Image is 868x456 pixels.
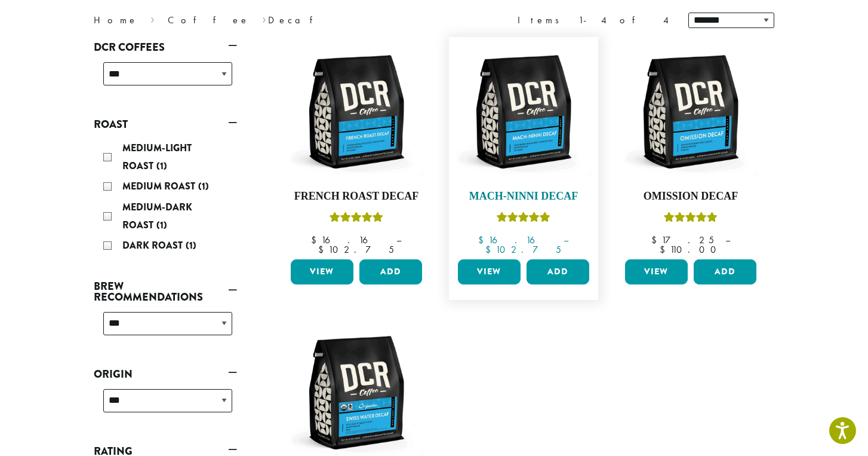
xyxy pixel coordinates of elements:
[485,243,495,256] span: $
[455,190,592,203] h4: Mach-Ninni Decaf
[396,234,401,246] span: –
[168,14,250,26] a: Coffee
[94,134,237,261] div: Roast
[122,200,192,232] span: Medium-Dark Roast
[94,384,237,427] div: Origin
[527,259,589,284] button: Add
[311,234,321,246] span: $
[150,9,155,27] span: ›
[291,259,353,284] a: View
[288,43,425,180] img: DCR-12oz-French-Roast-Decaf-Stock-scaled.png
[318,243,328,256] span: $
[94,276,237,307] a: Brew Recommendations
[94,13,416,27] nav: Breadcrumb
[478,234,552,246] bdi: 16.16
[478,234,488,246] span: $
[122,141,192,173] span: Medium-Light Roast
[288,43,425,255] a: French Roast DecafRated 5.00 out of 5
[94,114,237,134] a: Roast
[311,234,385,246] bdi: 16.16
[455,43,592,180] img: DCR-12oz-Mach-Ninni-Decaf-Stock-scaled.png
[156,218,167,232] span: (1)
[664,210,718,228] div: Rated 4.33 out of 5
[94,57,237,100] div: DCR Coffees
[622,43,759,180] img: DCR-12oz-Omission-Decaf-scaled.png
[651,234,661,246] span: $
[94,37,237,57] a: DCR Coffees
[156,159,167,173] span: (1)
[651,234,714,246] bdi: 17.25
[625,259,688,284] a: View
[518,13,670,27] div: Items 1-4 of 4
[318,243,394,256] bdi: 102.75
[660,243,722,256] bdi: 110.00
[455,43,592,255] a: Mach-Ninni DecafRated 5.00 out of 5
[122,238,186,252] span: Dark Roast
[288,190,425,203] h4: French Roast Decaf
[186,238,196,252] span: (1)
[622,190,759,203] h4: Omission Decaf
[262,9,266,27] span: ›
[725,234,730,246] span: –
[564,234,568,246] span: –
[94,364,237,384] a: Origin
[94,307,237,350] div: Brew Recommendations
[94,14,138,26] a: Home
[497,210,550,228] div: Rated 5.00 out of 5
[359,259,422,284] button: Add
[485,243,561,256] bdi: 102.75
[122,179,198,193] span: Medium Roast
[198,179,209,193] span: (1)
[694,259,756,284] button: Add
[458,259,521,284] a: View
[660,243,670,256] span: $
[622,43,759,255] a: Omission DecafRated 4.33 out of 5
[330,210,383,228] div: Rated 5.00 out of 5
